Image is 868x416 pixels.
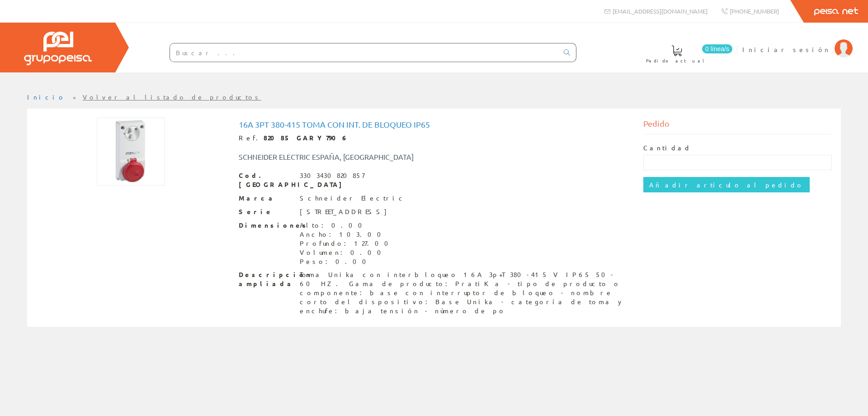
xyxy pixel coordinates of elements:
strong: 82085 GARY7906 [264,134,348,142]
div: Pedido [643,118,832,134]
span: Pedido actual [646,56,708,65]
div: Ref. [239,134,630,143]
img: Foto artículo 16A 3PT 380-415 toma con int. de bloqueo ip65 (150x150) [97,118,165,186]
div: Schneider Electric [300,194,406,203]
div: Volumen: 0.00 [300,248,394,257]
span: Serie [239,207,293,216]
div: Profundo: 127.00 [300,239,394,248]
input: Buscar ... [170,43,558,62]
span: Descripción ampliada [239,270,293,288]
div: [STREET_ADDRESS] [300,207,392,216]
a: Volver al listado de productos [83,93,261,101]
span: Dimensiones [239,221,293,230]
div: Peso: 0.00 [300,257,394,266]
span: [PHONE_NUMBER] [730,7,779,15]
span: 0 línea/s [702,44,732,53]
img: Grupo Peisa [24,32,92,65]
div: Ancho: 103.00 [300,230,394,239]
div: 3303430820857 [300,171,364,180]
input: Añadir artículo al pedido [643,177,810,192]
a: Iniciar sesión [742,38,853,46]
div: Alto: 0.00 [300,221,394,230]
span: Cod. [GEOGRAPHIC_DATA] [239,171,293,189]
h1: 16A 3PT 380-415 toma con int. de bloqueo ip65 [239,120,630,129]
label: Cantidad [643,143,691,153]
div: Toma Unika con interbloqueo 16A 3p+T 380-415 V IP65 50-60 HZ. Gama de producto: PratiKa - tipo de... [300,270,630,316]
span: [EMAIL_ADDRESS][DOMAIN_NAME] [613,7,708,15]
a: Inicio [27,93,66,101]
span: Marca [239,194,293,203]
div: SCHNEIDER ELECTRIC ESPAÑA, [GEOGRAPHIC_DATA] [232,152,468,162]
span: Iniciar sesión [742,45,830,54]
